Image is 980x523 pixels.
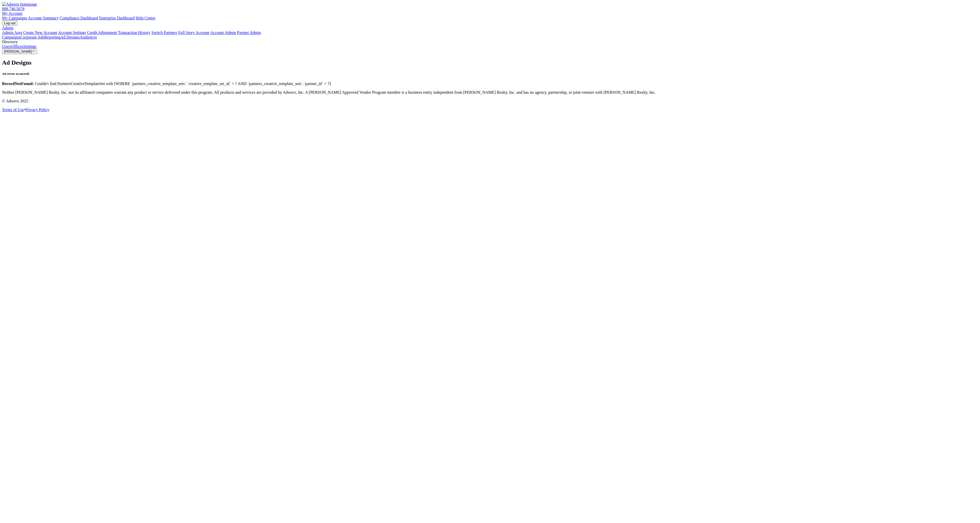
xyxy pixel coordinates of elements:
a: My Campaigns [2,16,27,20]
a: Privacy Policy [26,108,50,112]
div: Couldn't find PartnersCreativeTemplateSet with [WHERE `partners_creative_template_sets`.`creative... [2,72,978,86]
a: Enterprise Dashboard [99,16,134,20]
p: © Adwerx 2025 [2,99,978,103]
a: Admin [2,26,13,30]
a: Credit Adjustment [87,30,117,35]
a: Account Summary [28,16,58,20]
img: Adwerx [2,2,37,7]
a: Transaction History [118,30,150,35]
a: Switch Partners [151,30,177,35]
a: Reporting [44,35,60,39]
p: Neither [PERSON_NAME] Realty, Inc. nor its affiliated companies warrant any product or service de... [2,90,978,95]
div: • [2,108,978,112]
a: Terms of Use [2,108,24,112]
a: Ad Designs [60,35,80,39]
a: Settings [23,44,36,49]
a: Create New Account [23,30,57,35]
a: Campaigns [2,35,20,39]
span: [PERSON_NAME] [4,50,32,53]
a: Compliance Dashboard [60,16,98,20]
a: Offices [11,44,23,49]
button: [PERSON_NAME] [2,49,37,54]
a: Audiences [80,35,97,39]
a: Full Story Account [178,30,209,35]
strong: RecordNotFound: [2,81,34,86]
a: Corporate Ads [20,35,44,39]
h5: An error occurred: [2,72,978,76]
a: Partner Admin [237,30,261,35]
input: Log out [2,20,17,26]
a: Users [2,44,11,49]
a: Admin Area [2,30,22,35]
a: Account Admin [210,30,236,35]
h1: Ad Designs [2,59,978,66]
div: Directory [2,40,978,44]
a: Account Settings [58,30,86,35]
a: 888.746.5678 [2,7,24,11]
a: Help Center [136,16,155,20]
a: My Account [2,11,22,16]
